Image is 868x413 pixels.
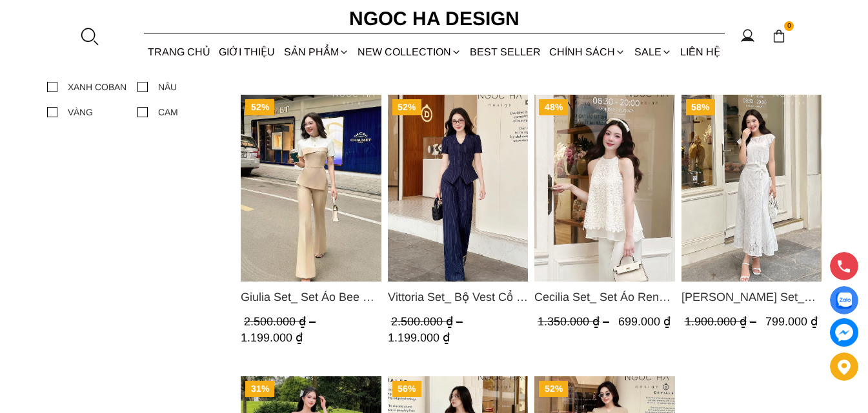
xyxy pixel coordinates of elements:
span: 1.900.000 ₫ [684,315,759,328]
img: Giulia Set_ Set Áo Bee Mix Cổ Trắng Đính Cúc Quần Loe BQ014 [241,95,381,282]
a: GIỚI THIỆU [215,35,279,69]
div: CAM [158,105,178,119]
img: Vittoria Set_ Bộ Vest Cổ V Quần Suông Kẻ Sọc BQ013 [387,95,528,282]
a: BEST SELLER [466,35,545,69]
a: Ngoc Ha Design [338,3,531,34]
a: Product image - Cecilia Set_ Set Áo Ren Cổ Yếm Quần Suông Màu Kem BQ015 [534,95,675,282]
a: Product image - Vittoria Set_ Bộ Vest Cổ V Quần Suông Kẻ Sọc BQ013 [387,95,528,282]
div: XANH COBAN [68,80,126,94]
a: TRANG CHỦ [144,35,215,69]
div: Chính sách [545,35,630,69]
span: 799.000 ₫ [765,315,817,328]
a: LIÊN HỆ [676,35,724,69]
a: Link to Giulia Set_ Set Áo Bee Mix Cổ Trắng Đính Cúc Quần Loe BQ014 [241,288,381,306]
a: messenger [830,318,858,347]
span: [PERSON_NAME] Set_ Bộ Ren Áo Sơ Mi Vai Chờm Chân Váy Đuôi Cá Màu Trắng BJ139 [681,288,822,306]
a: Product image - Isabella Set_ Bộ Ren Áo Sơ Mi Vai Chờm Chân Váy Đuôi Cá Màu Trắng BJ139 [681,95,822,282]
span: 0 [784,21,794,32]
img: Display image [836,293,852,309]
span: 2.500.000 ₫ [244,315,319,328]
div: NÂU [158,80,177,94]
a: SALE [630,35,676,69]
div: VÀNG [68,105,93,119]
a: Link to Isabella Set_ Bộ Ren Áo Sơ Mi Vai Chờm Chân Váy Đuôi Cá Màu Trắng BJ139 [681,288,822,306]
span: Vittoria Set_ Bộ Vest Cổ V Quần Suông Kẻ Sọc BQ013 [387,288,528,306]
span: Cecilia Set_ Set Áo Ren Cổ Yếm Quần Suông Màu Kem BQ015 [534,288,675,306]
img: img-CART-ICON-ksit0nf1 [772,29,786,43]
div: SẢN PHẨM [279,35,353,69]
img: Cecilia Set_ Set Áo Ren Cổ Yếm Quần Suông Màu Kem BQ015 [534,95,675,282]
a: Display image [830,286,858,314]
a: Link to Vittoria Set_ Bộ Vest Cổ V Quần Suông Kẻ Sọc BQ013 [387,288,528,306]
span: 699.000 ₫ [618,315,671,328]
span: 1.199.000 ₫ [241,331,303,344]
img: Isabella Set_ Bộ Ren Áo Sơ Mi Vai Chờm Chân Váy Đuôi Cá Màu Trắng BJ139 [681,95,822,282]
span: 1.350.000 ₫ [538,315,612,328]
a: Link to Cecilia Set_ Set Áo Ren Cổ Yếm Quần Suông Màu Kem BQ015 [534,288,675,306]
a: NEW COLLECTION [353,35,465,69]
a: Product image - Giulia Set_ Set Áo Bee Mix Cổ Trắng Đính Cúc Quần Loe BQ014 [241,95,381,282]
span: 1.199.000 ₫ [387,331,449,344]
span: Giulia Set_ Set Áo Bee Mix Cổ Trắng Đính Cúc Quần Loe BQ014 [241,288,381,306]
span: 2.500.000 ₫ [390,315,465,328]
